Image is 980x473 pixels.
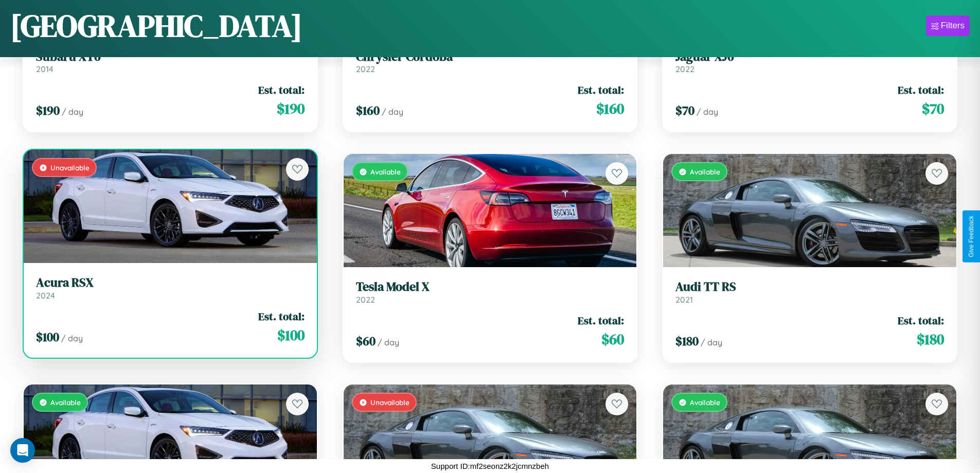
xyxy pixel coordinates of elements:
[675,279,944,305] a: Audi TT RS2021
[36,49,305,75] a: Subaru XT62014
[675,64,694,74] span: 2022
[36,290,55,301] span: 2024
[36,49,305,64] h3: Subaru XT6
[701,337,722,347] span: / day
[370,398,409,407] span: Unavailable
[356,49,625,75] a: Chrysler Cordoba2022
[675,49,944,64] h3: Jaguar XJ6
[356,279,625,294] h3: Tesla Model X
[277,98,305,119] span: $ 190
[356,279,625,305] a: Tesla Model X2022
[10,5,302,47] h1: [GEOGRAPHIC_DATA]
[36,102,60,119] span: $ 190
[675,294,693,305] span: 2021
[898,82,944,97] span: Est. total:
[356,49,625,64] h3: Chrysler Cordoba
[10,438,35,463] div: Open Intercom Messenger
[968,216,975,257] div: Give Feedback
[675,102,694,119] span: $ 70
[431,459,549,473] p: Support ID: mf2seonz2k2jcmnzbeh
[941,21,965,31] div: Filters
[356,294,375,305] span: 2022
[926,15,970,36] button: Filters
[898,313,944,328] span: Est. total:
[50,398,81,407] span: Available
[356,332,376,349] span: $ 60
[356,64,375,74] span: 2022
[36,328,59,345] span: $ 100
[378,337,399,347] span: / day
[596,98,624,119] span: $ 160
[922,98,944,119] span: $ 70
[61,333,83,343] span: / day
[382,107,403,117] span: / day
[36,275,305,301] a: Acura RSX2024
[675,332,699,349] span: $ 180
[62,107,83,117] span: / day
[675,279,944,294] h3: Audi TT RS
[690,398,720,407] span: Available
[258,309,305,324] span: Est. total:
[370,167,401,176] span: Available
[578,82,624,97] span: Est. total:
[675,49,944,75] a: Jaguar XJ62022
[690,167,720,176] span: Available
[36,275,305,290] h3: Acura RSX
[697,107,718,117] span: / day
[601,329,624,349] span: $ 60
[50,163,90,172] span: Unavailable
[356,102,380,119] span: $ 160
[917,329,944,349] span: $ 180
[277,325,305,345] span: $ 100
[36,64,54,74] span: 2014
[258,82,305,97] span: Est. total:
[578,313,624,328] span: Est. total:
